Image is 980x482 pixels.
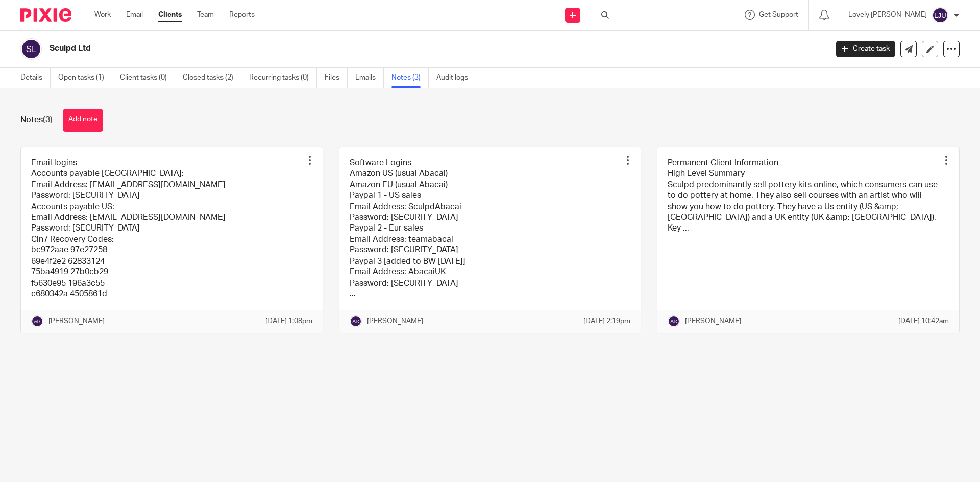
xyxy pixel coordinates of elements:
a: Reports [229,10,255,20]
span: (3) [43,116,53,124]
p: [PERSON_NAME] [48,316,105,326]
img: svg%3E [31,315,43,327]
p: Lovely [PERSON_NAME] [848,10,927,20]
img: svg%3E [932,7,948,23]
img: svg%3E [350,315,362,327]
button: Add note [63,109,103,132]
p: [PERSON_NAME] [367,316,423,326]
p: [DATE] 1:08pm [265,316,312,326]
a: Clients [158,10,182,20]
p: [DATE] 10:42am [898,316,949,326]
a: Details [20,68,51,88]
a: Closed tasks (2) [183,68,241,88]
img: svg%3E [20,38,42,60]
p: [DATE] 2:19pm [583,316,630,326]
a: Create task [836,41,895,57]
h1: Notes [20,115,53,125]
a: Notes (3) [391,68,429,88]
a: Open tasks (1) [58,68,112,88]
a: Client tasks (0) [120,68,175,88]
a: Audit logs [436,68,476,88]
img: svg%3E [668,315,680,327]
a: Recurring tasks (0) [249,68,317,88]
a: Work [94,10,111,20]
a: Email [126,10,143,20]
h2: Sculpd Ltd [50,43,667,54]
span: Get Support [759,11,798,18]
a: Files [325,68,348,88]
p: [PERSON_NAME] [685,316,741,326]
a: Emails [355,68,384,88]
a: Team [197,10,214,20]
img: Pixie [20,8,71,22]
